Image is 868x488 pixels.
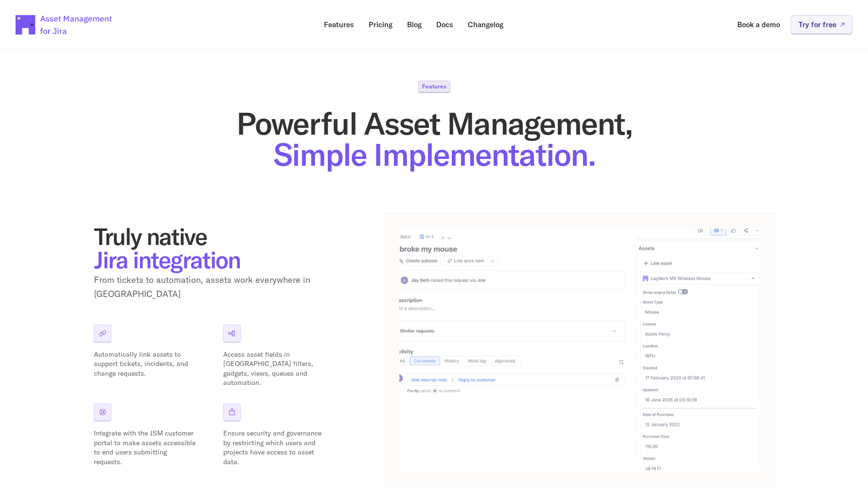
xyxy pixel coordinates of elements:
h1: Powerful Asset Management, [94,108,775,170]
p: Automatically link assets to support tickets, incidents, and change requests. [94,350,196,379]
a: Pricing [362,15,399,34]
img: App [399,228,759,471]
a: Changelog [461,15,510,34]
p: From tickets to automation, assets work everywhere in [GEOGRAPHIC_DATA] [94,273,337,301]
a: Try for free [791,15,852,34]
p: Pricing [369,21,392,28]
a: Book a demo [730,15,787,34]
p: Changelog [468,21,503,28]
p: Blog [407,21,422,28]
p: Features [324,21,354,28]
p: Ensure security and governance by restricting which users and projects have access to asset data. [223,429,325,467]
p: Features [422,84,446,89]
span: Simple Implementation. [273,135,595,174]
p: Book a demo [737,21,780,28]
p: Try for free [798,21,836,28]
p: Integrate with the JSM customer portal to make assets accessible to end users submitting requests. [94,429,196,467]
h2: Truly native [94,225,337,271]
a: Features [317,15,361,34]
span: Jira integration [94,245,240,274]
p: Access asset fields in [GEOGRAPHIC_DATA] filters, gadgets, views, queues and automation. [223,350,325,388]
p: Docs [436,21,453,28]
a: Blog [400,15,428,34]
a: Docs [429,15,460,34]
